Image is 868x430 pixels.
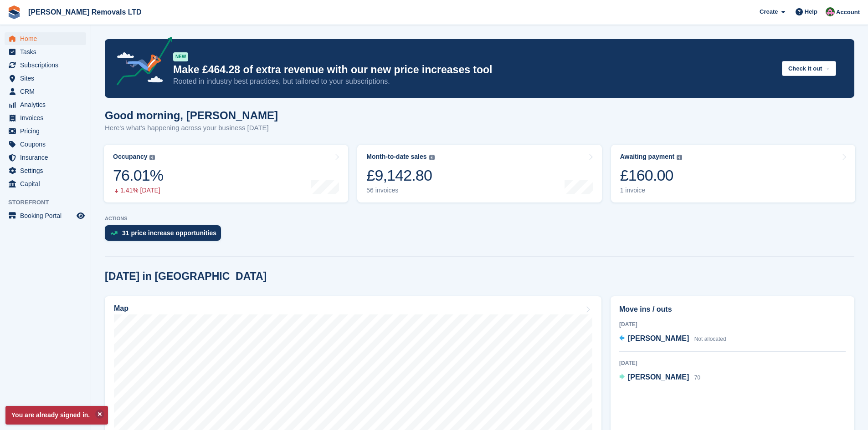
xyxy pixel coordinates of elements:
[7,5,21,19] img: stora-icon-8386f47178a22dfd0bd8f6a31ec36ba5ce8667c1dd55bd0f319d3a0aa187defe.svg
[5,85,86,98] a: menu
[105,216,854,222] p: ACTIONS
[677,155,682,160] img: icon-info-grey-7440780725fd019a000dd9b08b2336e03edf1995a4989e88bcd33f0948082b44.svg
[173,52,188,61] div: NEW
[760,7,778,16] span: Create
[8,198,91,207] span: Storefront
[20,138,75,151] span: Coupons
[620,166,683,185] div: £160.00
[75,210,86,221] a: Preview store
[366,153,426,161] div: Month-to-date sales
[611,145,855,202] a: Awaiting payment £160.00 1 invoice
[149,155,155,160] img: icon-info-grey-7440780725fd019a000dd9b08b2336e03edf1995a4989e88bcd33f0948082b44.svg
[628,373,689,381] span: [PERSON_NAME]
[20,111,75,124] span: Invoices
[173,76,775,86] p: Rooted in industry best practices, but tailored to your subscriptions.
[620,187,683,194] div: 1 invoice
[836,8,860,17] span: Account
[20,85,75,98] span: CRM
[826,7,835,16] img: Paul Withers
[20,209,75,222] span: Booking Portal
[5,72,86,85] a: menu
[20,164,75,177] span: Settings
[25,5,145,20] a: [PERSON_NAME] Removals LTD
[620,153,675,161] div: Awaiting payment
[366,166,434,185] div: £9,142.80
[109,37,173,89] img: price-adjustments-announcement-icon-8257ccfd72463d97f412b2fc003d46551f7dbcb40ab6d574587a9cd5c0d94...
[114,304,128,313] h2: Map
[105,225,226,245] a: 31 price increase opportunities
[173,63,775,76] p: Make £464.28 of extra revenue with our new price increases tool
[20,72,75,85] span: Sites
[20,46,75,58] span: Tasks
[366,187,434,194] div: 56 invoices
[20,151,75,164] span: Insurance
[429,155,435,160] img: icon-info-grey-7440780725fd019a000dd9b08b2336e03edf1995a4989e88bcd33f0948082b44.svg
[5,406,108,425] p: You are already signed in.
[628,334,689,342] span: [PERSON_NAME]
[619,333,726,345] a: [PERSON_NAME] Not allocated
[20,177,75,190] span: Capital
[113,187,163,194] div: 1.41% [DATE]
[694,336,726,342] span: Not allocated
[619,304,846,315] h2: Move ins / outs
[5,177,86,190] a: menu
[105,123,278,133] p: Here's what's happening across your business [DATE]
[619,359,846,367] div: [DATE]
[5,209,86,222] a: menu
[5,111,86,124] a: menu
[694,374,700,381] span: 70
[5,138,86,151] a: menu
[110,231,118,235] img: price_increase_opportunities-93ffe204e8149a01c8c9dc8f82e8f89637d9d84a8eef4429ea346261dce0b2c0.svg
[105,270,267,283] h2: [DATE] in [GEOGRAPHIC_DATA]
[5,59,86,71] a: menu
[5,164,86,177] a: menu
[5,46,86,58] a: menu
[5,125,86,137] a: menu
[104,145,348,202] a: Occupancy 76.01% 1.41% [DATE]
[5,151,86,164] a: menu
[113,153,147,161] div: Occupancy
[5,98,86,111] a: menu
[20,59,75,71] span: Subscriptions
[357,145,601,202] a: Month-to-date sales £9,142.80 56 invoices
[805,7,817,16] span: Help
[20,125,75,137] span: Pricing
[619,320,846,329] div: [DATE]
[5,32,86,45] a: menu
[122,229,216,237] div: 31 price increase opportunities
[20,98,75,111] span: Analytics
[20,32,75,45] span: Home
[619,372,700,384] a: [PERSON_NAME] 70
[782,61,836,76] button: Check it out →
[113,166,163,185] div: 76.01%
[105,109,278,121] h1: Good morning, [PERSON_NAME]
